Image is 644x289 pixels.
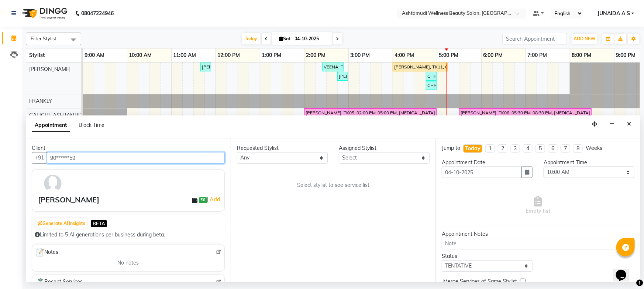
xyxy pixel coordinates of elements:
[293,33,330,44] input: 2025-10-04
[31,36,56,41] span: Filter Stylist
[535,144,545,153] li: 5
[572,34,597,44] button: ADD NEW
[548,144,558,153] li: 6
[38,194,99,205] div: [PERSON_NAME]
[544,159,634,167] div: Appointment Time
[597,10,630,17] span: JUNAIDA A S
[201,64,210,70] div: [PERSON_NAME], TK03, 11:40 AM-11:55 AM, Eyebrows Threading
[460,110,591,116] div: [PERSON_NAME], TK06, 05:30 PM-08:30 PM, [MEDICAL_DATA] Any Length Offer
[29,112,83,118] span: CALICUT ASHTAMUDI
[485,144,495,153] li: 1
[574,36,595,41] span: ADD NEW
[29,52,45,58] span: Stylist
[526,196,550,215] span: Empty list
[172,50,198,61] a: 11:00 AM
[35,248,58,258] span: Notes
[19,3,69,24] img: logo
[338,73,347,80] div: [PERSON_NAME], TK09, 02:45 PM-03:00 PM, Eyebrows Threading
[523,144,533,153] li: 4
[237,144,328,152] div: Requested Stylist
[393,50,416,61] a: 4:00 PM
[35,218,87,229] button: Generate AI Insights
[79,122,104,128] span: Block Time
[498,144,507,153] li: 2
[29,98,52,104] span: FRANKLY
[81,3,114,24] b: 08047224946
[127,50,154,61] a: 10:00 AM
[91,220,107,227] span: BETA
[613,259,637,282] iframe: chat widget
[297,181,369,189] span: Select stylist to see service list
[209,195,221,204] a: Add
[278,36,293,41] span: Sat
[624,118,634,130] button: Close
[442,230,634,238] div: Appointment Notes
[510,144,520,153] li: 3
[573,144,583,153] li: 8
[586,144,602,152] div: Weeks
[32,119,70,132] span: Appointment
[443,278,517,287] span: Merge Services of Same Stylist
[216,50,242,61] a: 12:00 PM
[305,110,436,116] div: [PERSON_NAME], TK05, 02:00 PM-05:00 PM, [MEDICAL_DATA] Any Length Offer
[437,50,461,61] a: 5:00 PM
[207,195,221,204] span: |
[323,64,343,70] div: VEENA, TK08, 02:25 PM-02:55 PM, Eyebrows Threading,Upper Lip Threading
[442,167,522,178] input: yyyy-mm-dd
[349,50,372,61] a: 3:00 PM
[427,73,436,80] div: CHRISTI, TK10, 04:45 PM-05:00 PM, Eyebrows Threading (₹50)
[117,259,139,267] span: No notes
[339,144,430,152] div: Assigned Stylist
[35,278,83,287] span: Recent Services
[199,197,207,203] span: ₹0
[42,173,63,194] img: avatar
[442,159,533,167] div: Appointment Date
[304,50,328,61] a: 2:00 PM
[482,50,505,61] a: 6:00 PM
[526,50,549,61] a: 7:00 PM
[35,231,222,239] div: Limited to 5 AI generations per business during beta.
[570,50,593,61] a: 8:00 PM
[242,33,261,44] span: Today
[29,66,70,73] span: [PERSON_NAME]
[260,50,283,61] a: 1:00 PM
[442,252,533,260] div: Status
[32,144,225,152] div: Client
[32,152,47,164] button: +91
[614,50,638,61] a: 9:00 PM
[442,144,460,152] div: Jump to
[503,33,567,44] input: Search Appointment
[561,144,570,153] li: 7
[83,50,106,61] a: 9:00 AM
[47,152,225,164] input: Search by Name/Mobile/Email/Code
[427,82,436,89] div: CHRISTI, TK10, 04:45 PM-05:00 PM, Forehead Threading (₹50)
[465,145,481,152] div: Today
[393,64,447,70] div: [PERSON_NAME], TK11, 04:00 PM-05:15 PM, Keratin Spa,Eyebrows Threading (₹50)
